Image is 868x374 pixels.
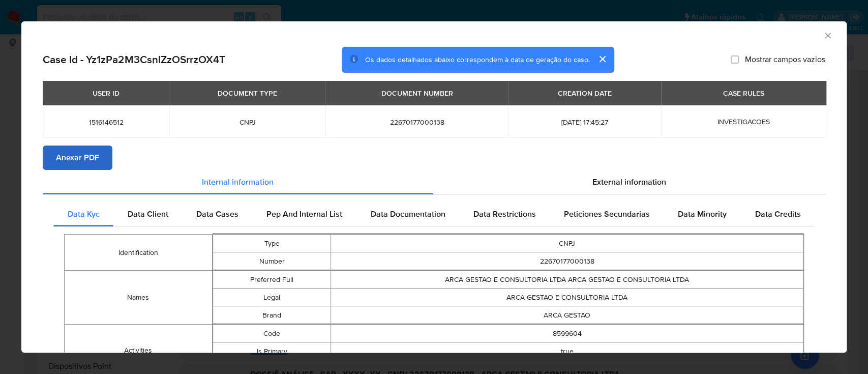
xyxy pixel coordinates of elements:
td: 22670177000138 [331,252,803,270]
div: USER ID [86,84,126,102]
span: Os dados detalhados abaixo correspondem à data de geração do caso. [365,54,590,65]
span: [DATE] 17:45:27 [520,118,649,127]
span: Anexar PDF [56,147,99,169]
td: Identification [65,235,213,271]
td: Names [65,271,213,325]
td: true [331,342,803,360]
span: Mostrar campos vazios [745,54,825,65]
td: CNPJ [331,235,803,252]
span: Data Minority [678,208,727,220]
td: ARCA GESTAO E CONSULTORIA LTDA [331,289,803,306]
td: Type [213,235,331,252]
td: ARCA GESTAO E CONSULTORIA LTDA ARCA GESTAO E CONSULTORIA LTDA [331,271,803,289]
span: External information [592,176,666,188]
div: CREATION DATE [552,84,618,102]
span: 1516146512 [55,118,157,127]
div: CASE RULES [717,84,770,102]
span: Data Cases [196,208,238,220]
button: Anexar PDF [43,146,112,170]
span: Data Client [128,208,168,220]
span: 22670177000138 [338,118,496,127]
div: Detailed internal info [53,202,815,226]
input: Mostrar campos vazios [731,55,739,64]
td: Brand [213,306,331,324]
td: Is Primary [213,342,331,360]
span: Data Credits [755,208,800,220]
span: INVESTIGACOES [717,117,770,127]
span: Internal information [202,176,274,188]
button: cerrar [590,47,614,71]
td: 8599604 [331,325,803,342]
td: Number [213,252,331,270]
span: Pep And Internal List [266,208,342,220]
span: Peticiones Secundarias [564,208,650,220]
button: Fechar a janela [823,31,832,40]
span: Data Documentation [370,208,445,220]
td: Code [213,325,331,342]
span: CNPJ [182,118,313,127]
h2: Case Id - Yz1zPa2M3CsnlZzOSrrzOX4T [43,53,225,66]
span: Data Restrictions [473,208,536,220]
div: DOCUMENT TYPE [212,84,283,102]
div: DOCUMENT NUMBER [375,84,459,102]
span: Data Kyc [68,208,100,220]
td: Preferred Full [213,271,331,289]
td: ARCA GESTAO [331,306,803,324]
td: Legal [213,289,331,306]
div: Detailed info [43,170,825,194]
div: closure-recommendation-modal [21,21,847,353]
